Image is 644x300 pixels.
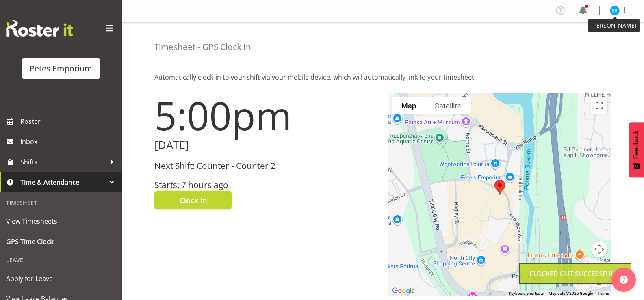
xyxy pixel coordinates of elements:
img: sasha-vandervalk6911.jpg [610,6,620,15]
h1: 5:00pm [154,93,378,137]
button: Keyboard shortcuts [509,291,544,296]
span: View Timesheets [6,215,116,227]
button: Feedback - Show survey [629,122,644,177]
p: Automatically clock-in to your shift via your mobile device, which will automatically link to you... [154,72,611,82]
div: Clocked out Successfully [529,269,621,278]
button: Clock In [154,191,232,209]
button: Show street map [392,97,425,114]
img: help-xxl-2.png [620,276,628,284]
span: Feedback [633,130,640,159]
a: Open this area in Google Maps (opens a new window) [390,286,417,296]
div: Petes Emporium [30,63,92,75]
h4: Timesheet - GPS Clock In [154,42,251,52]
span: Inbox [20,136,118,148]
button: Toggle fullscreen view [591,97,607,114]
span: Shifts [20,156,106,168]
span: Time & Attendance [20,176,106,188]
h3: Starts: 7 hours ago [154,180,378,190]
a: View Timesheets [2,211,120,231]
h3: Next Shift: Counter - Counter 2 [154,161,378,171]
a: Terms (opens in new tab) [598,291,609,296]
div: Leave [2,252,120,268]
a: Apply for Leave [2,268,120,289]
h2: [DATE] [154,139,378,151]
span: Apply for Leave [6,272,116,285]
span: Roster [20,115,118,127]
span: GPS Time Clock [6,235,116,248]
img: Rosterit website logo [6,20,73,37]
img: Google [390,286,417,296]
button: Show satellite imagery [425,97,471,114]
span: Clock In [180,195,207,205]
div: Timesheet [2,194,120,211]
button: Map camera controls [591,241,607,257]
span: Map data ©2025 Google [549,291,593,296]
a: GPS Time Clock [2,231,120,252]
